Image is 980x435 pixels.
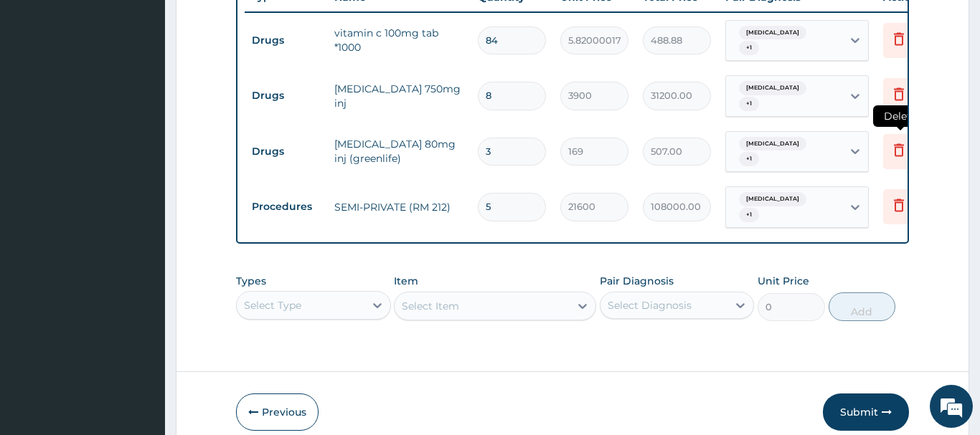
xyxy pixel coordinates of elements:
[873,105,928,127] span: Delete
[739,97,759,111] span: + 1
[235,7,270,42] div: Minimize live chat window
[245,82,327,109] td: Drugs
[245,138,327,165] td: Drugs
[327,19,471,62] td: vitamin c 100mg tab *1000
[83,128,198,272] span: We're online!
[608,298,692,312] div: Select Diagnosis
[739,137,806,151] span: [MEDICAL_DATA]
[739,81,806,95] span: [MEDICAL_DATA]
[739,192,806,206] span: [MEDICAL_DATA]
[75,80,241,99] div: Chat with us now
[327,75,471,118] td: [MEDICAL_DATA] 750mg inj
[739,26,806,40] span: [MEDICAL_DATA]
[758,274,809,288] label: Unit Price
[244,298,301,312] div: Select Type
[327,193,471,221] td: SEMI-PRIVATE (RM 212)
[236,275,266,287] label: Types
[236,393,319,431] button: Previous
[7,286,273,336] textarea: Type your message and hit 'Enter'
[245,193,327,220] td: Procedures
[245,27,327,54] td: Drugs
[823,393,909,431] button: Submit
[739,152,759,166] span: + 1
[739,41,759,55] span: + 1
[600,274,674,288] label: Pair Diagnosis
[739,208,759,222] span: + 1
[27,72,58,107] img: d_794563401_company_1708531726252_794563401
[327,130,471,173] td: [MEDICAL_DATA] 80mg inj (greenlife)
[394,274,418,288] label: Item
[829,292,896,321] button: Add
